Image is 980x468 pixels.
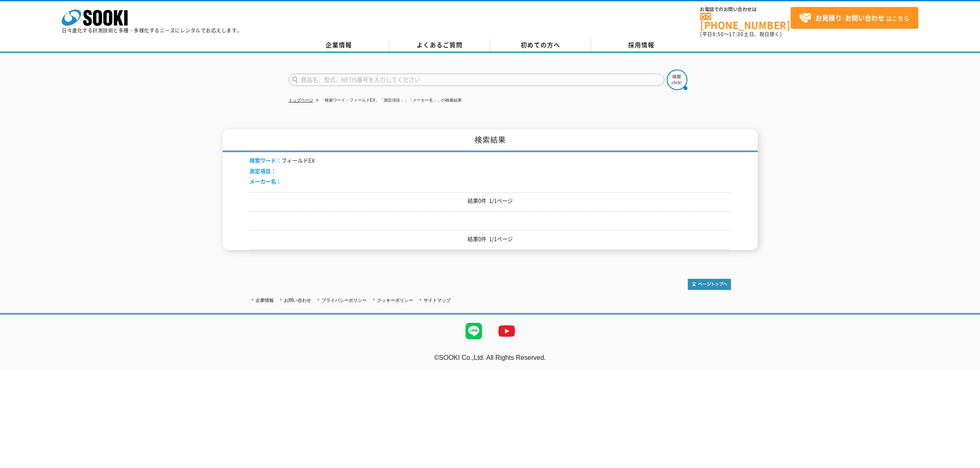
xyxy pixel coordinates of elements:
[249,197,731,205] p: 結果0件 1/1ページ
[948,362,980,369] a: テストMail
[700,7,791,12] span: お電話でのお問い合わせは
[249,167,276,175] span: 測定項目：
[815,13,885,23] strong: お見積り･お問い合わせ
[249,177,282,185] span: メーカー名：
[289,39,389,51] a: 企業情報
[490,315,523,348] img: YouTube
[62,28,242,33] p: 日々進化する計測技術と多種・多様化するニーズにレンタルでお応えします。
[321,298,367,303] a: プライバシーポリシー
[249,235,731,243] p: 結果0件 1/1ページ
[284,298,311,303] a: お問い合わせ
[249,156,314,165] li: フィールドEX
[377,298,413,303] a: クッキーポリシー
[799,12,909,24] span: はこちら
[314,96,462,105] li: 「検索ワード：フィールドEX」「測定項目：」「メーカー名：」の検索結果
[424,298,451,303] a: サイトマップ
[700,13,791,30] a: [PHONE_NUMBER]
[521,40,560,49] span: 初めての方へ
[289,74,664,86] input: 商品名、型式、NETIS番号を入力してください
[490,39,591,51] a: 初めての方へ
[712,30,724,38] span: 8:50
[223,130,758,152] h1: 検索結果
[700,30,782,38] span: (平日 ～ 土日、祝日除く)
[729,30,744,38] span: 17:30
[667,70,687,90] img: btn_search.png
[591,39,692,51] a: 採用情報
[389,39,490,51] a: よくあるご質問
[289,98,313,102] a: トップページ
[249,156,282,164] span: 検索ワード：
[457,315,490,348] img: LINE
[791,7,918,29] a: お見積り･お問い合わせはこちら
[688,279,731,290] img: トップページへ
[256,298,274,303] a: 企業情報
